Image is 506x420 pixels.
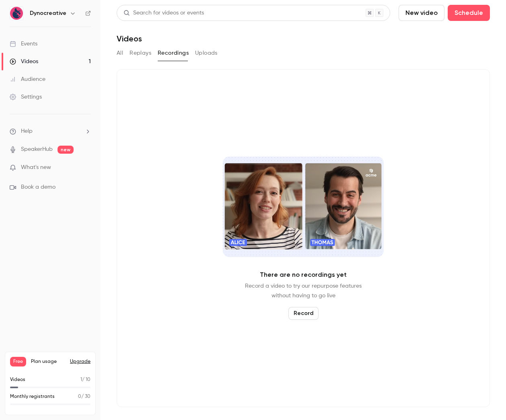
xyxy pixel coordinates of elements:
button: Replays [130,47,151,60]
h6: Dynocreative [30,9,66,17]
button: Schedule [448,5,490,21]
section: Videos [117,5,490,415]
p: / 10 [80,376,91,383]
div: Videos [10,58,38,66]
div: Audience [10,75,45,83]
img: Dynocreative [10,7,23,20]
p: There are no recordings yet [260,270,347,280]
span: 0 [78,394,81,399]
li: help-dropdown-opener [10,127,91,136]
button: New video [399,5,444,21]
button: Record [288,307,319,320]
button: Upgrade [70,358,91,365]
button: Recordings [158,47,189,60]
h1: Videos [117,34,142,43]
div: Search for videos or events [123,9,204,17]
div: Settings [10,93,42,101]
span: Help [21,127,33,136]
div: Events [10,40,37,48]
p: / 30 [78,393,91,400]
span: Free [10,357,26,366]
span: Plan usage [31,358,65,365]
p: Monthly registrants [10,393,55,400]
span: new [58,146,74,154]
span: What's new [21,163,51,172]
p: Record a video to try our repurpose features without having to go live [245,281,362,301]
span: 1 [80,377,82,382]
button: Uploads [195,47,218,60]
iframe: Noticeable Trigger [81,164,91,171]
span: Book a demo [21,183,56,191]
a: SpeakerHub [21,145,53,154]
p: Videos [10,376,25,383]
button: All [117,47,123,60]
